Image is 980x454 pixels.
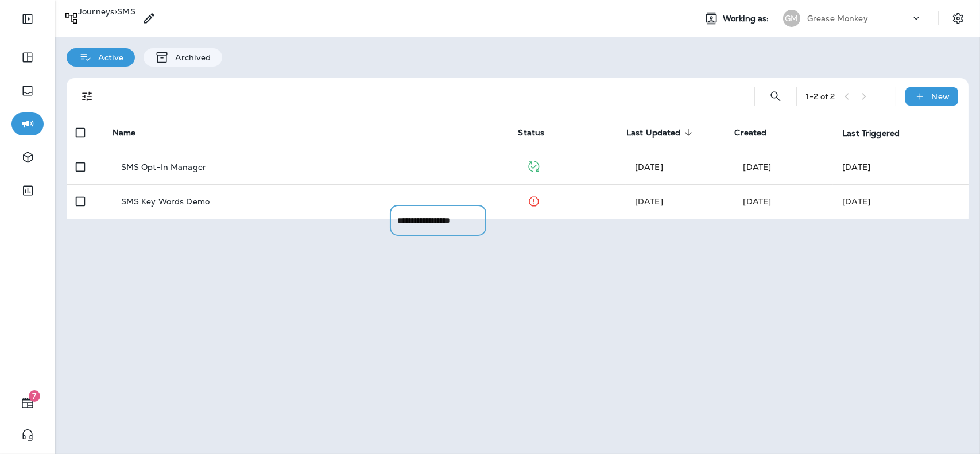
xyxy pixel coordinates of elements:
[92,53,123,62] p: Active
[807,14,868,23] p: Grease Monkey
[518,127,544,138] span: Status
[626,128,681,138] span: Last Updated
[743,162,772,172] span: Jared Rich
[948,8,969,29] button: Settings
[113,128,136,138] span: Name
[76,85,99,108] button: Filters
[11,7,44,30] button: Expand Sidebar
[526,161,541,171] span: Published
[114,7,135,24] p: SMS
[783,10,800,27] div: GM
[121,197,210,206] p: SMS Key Words Demo
[29,390,40,402] span: 7
[169,53,211,62] p: Archived
[833,184,969,219] td: [DATE]
[526,195,541,205] span: Stopped
[635,162,663,172] span: Brian Clark
[806,92,835,101] div: 1 - 2 of 2
[743,196,772,207] span: Jared Rich
[78,7,114,24] p: Journeys
[764,85,787,108] button: Search Journeys
[842,129,900,138] span: Last Triggered
[121,162,207,172] p: SMS Opt-In Manager
[723,14,772,24] span: Working as:
[635,196,663,207] span: Jared Rich
[833,150,969,184] td: [DATE]
[735,128,767,138] span: Created
[932,92,950,101] p: New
